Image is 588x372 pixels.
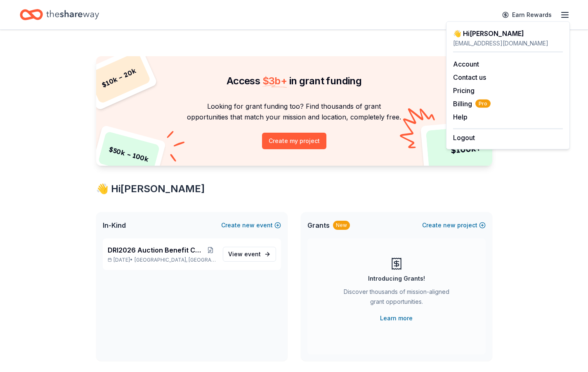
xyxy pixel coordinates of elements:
span: Access in grant funding [227,75,361,87]
div: $ 10k – 20k [87,51,151,104]
span: In-Kind [103,220,126,230]
span: event [244,250,261,258]
div: [EMAIL_ADDRESS][DOMAIN_NAME] [453,38,563,48]
a: Earn Rewards [497,7,557,22]
span: [GEOGRAPHIC_DATA], [GEOGRAPHIC_DATA] [135,257,216,263]
button: Createnewproject [422,220,486,230]
p: [DATE] • [108,257,216,263]
a: Learn more [380,313,413,323]
button: Create my project [262,133,326,149]
span: Pro [475,100,491,108]
button: Logout [453,133,475,143]
div: 👋 Hi [PERSON_NAME] [453,29,563,38]
span: new [443,220,456,230]
span: Grants [307,220,330,230]
div: New [333,221,350,230]
a: Account [453,60,479,68]
div: Introducing Grants! [368,274,425,284]
span: View [228,249,261,259]
button: BillingPro [453,99,491,109]
button: Help [453,112,468,122]
span: DRI2026 Auction Benefit Cocktail Reception [108,245,205,255]
div: 👋 Hi [PERSON_NAME] [96,182,492,196]
span: Billing [453,99,491,109]
p: Looking for grant funding too? Find thousands of grant opportunities that match your mission and ... [106,101,482,123]
button: Contact us [453,72,486,82]
div: Discover thousands of mission-aligned grant opportunities. [340,287,453,310]
a: Home [20,5,99,24]
a: View event [223,247,276,262]
span: new [242,220,255,230]
button: Createnewevent [221,220,281,230]
a: Pricing [453,86,475,95]
span: $ 3b + [262,75,287,87]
